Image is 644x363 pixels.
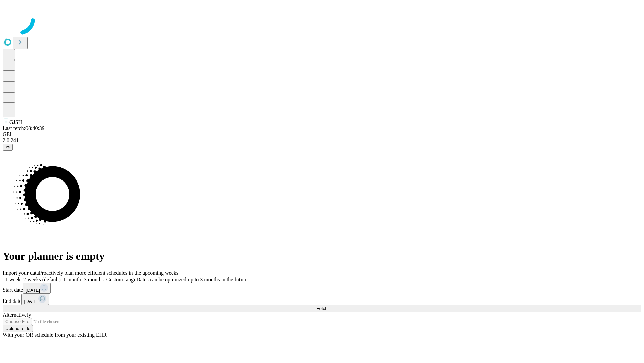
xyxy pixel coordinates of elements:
[21,294,49,305] button: [DATE]
[3,305,641,312] button: Fetch
[3,332,107,338] span: With your OR schedule from your existing EHR
[5,145,10,150] span: @
[3,294,641,305] div: End date
[106,277,136,282] span: Custom range
[3,312,31,318] span: Alternatively
[84,277,104,282] span: 3 months
[3,144,13,151] button: @
[3,250,641,263] h1: Your planner is empty
[23,277,61,282] span: 2 weeks (default)
[136,277,249,282] span: Dates can be optimized up to 3 months in the future.
[23,283,51,294] button: [DATE]
[3,131,641,137] div: GEI
[63,277,81,282] span: 1 month
[9,119,22,125] span: GJSH
[316,306,327,311] span: Fetch
[3,270,39,276] span: Import your data
[3,137,641,144] div: 2.0.241
[26,288,40,293] span: [DATE]
[24,299,38,304] span: [DATE]
[39,270,180,276] span: Proactively plan more efficient schedules in the upcoming weeks.
[3,125,45,131] span: Last fetch: 08:40:39
[3,283,641,294] div: Start date
[5,277,21,282] span: 1 week
[3,325,33,332] button: Upload a file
